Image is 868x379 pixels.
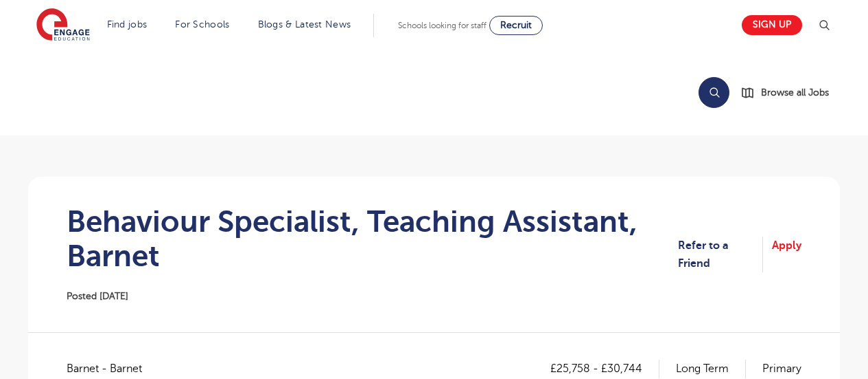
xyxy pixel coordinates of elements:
[761,85,829,100] span: Browse all Jobs
[678,237,763,273] a: Refer to a Friend
[258,19,351,30] a: Blogs & Latest News
[398,21,486,30] span: Schools looking for staff
[772,237,801,273] a: Apply
[740,85,840,100] a: Browse all Jobs
[550,360,659,378] p: £25,758 - £30,744
[489,16,543,35] a: Recruit
[500,20,532,30] span: Recruit
[676,360,746,378] p: Long Term
[175,19,229,30] a: For Schools
[36,8,90,43] img: Engage Education
[699,77,729,108] button: Search
[67,360,156,378] span: Barnet - Barnet
[67,204,678,273] h1: Behaviour Specialist, Teaching Assistant, Barnet
[762,360,801,378] p: Primary
[742,15,802,35] a: Sign up
[107,19,148,30] a: Find jobs
[67,291,128,301] span: Posted [DATE]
